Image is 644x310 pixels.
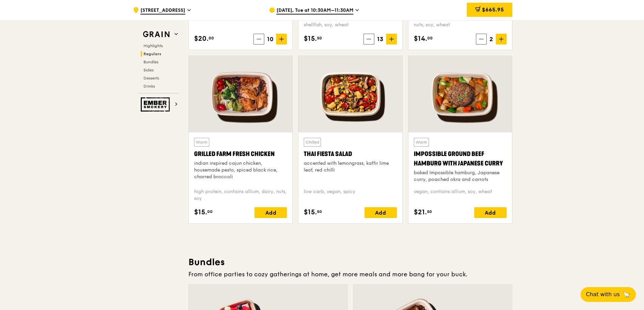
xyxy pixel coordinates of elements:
[194,138,209,147] div: Warm
[143,52,161,56] span: Regulars
[427,35,433,41] span: 00
[304,15,397,28] div: high protein, spicy, contains allium, shellfish, soy, wheat
[143,68,154,72] span: Sides
[304,188,397,202] div: low carb, vegan, spicy
[143,60,158,64] span: Bundles
[304,207,317,217] span: $15.
[414,149,507,168] div: Impossible Ground Beef Hamburg with Japanese Curry
[304,160,397,174] div: accented with lemongrass, kaffir lime leaf, red chilli
[143,76,159,81] span: Desserts
[188,256,512,268] h3: Bundles
[414,34,427,44] span: $14.
[581,287,636,302] button: Chat with us🦙
[304,138,321,147] div: Chilled
[622,290,630,299] span: 🦙
[374,34,386,44] span: 13
[188,270,512,279] div: From office parties to cozy gatherings at home, get more meals and more bang for your buck.
[276,7,353,14] span: [DATE], Tue at 10:30AM–11:30AM
[414,207,427,217] span: $21.
[254,207,287,218] div: Add
[140,7,185,14] span: [STREET_ADDRESS]
[194,34,209,44] span: $20.
[194,188,287,202] div: high protein, contains allium, dairy, nuts, soy
[143,43,163,48] span: Highlights
[482,6,504,13] span: $665.95
[264,34,276,44] span: 10
[194,15,287,28] div: pescatarian, contains egg, soy, wheat
[207,209,213,214] span: 00
[414,188,507,202] div: vegan, contains allium, soy, wheat
[304,34,317,44] span: $15.
[586,290,620,299] span: Chat with us
[209,35,214,41] span: 00
[317,35,322,41] span: 50
[414,169,507,183] div: baked Impossible hamburg, Japanese curry, poached okra and carrots
[427,209,432,214] span: 50
[141,28,172,40] img: Grain web logo
[194,160,287,180] div: indian inspired cajun chicken, housemade pesto, spiced black rice, charred broccoli
[487,34,496,44] span: 2
[414,138,429,147] div: Warm
[365,207,397,218] div: Add
[414,15,507,28] div: vegetarian, contains allium, barley, egg, nuts, soy, wheat
[317,209,322,214] span: 50
[304,149,397,159] div: Thai Fiesta Salad
[194,149,287,159] div: Grilled Farm Fresh Chicken
[474,207,507,218] div: Add
[141,97,172,112] img: Ember Smokery web logo
[143,84,155,89] span: Drinks
[194,207,207,217] span: $15.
